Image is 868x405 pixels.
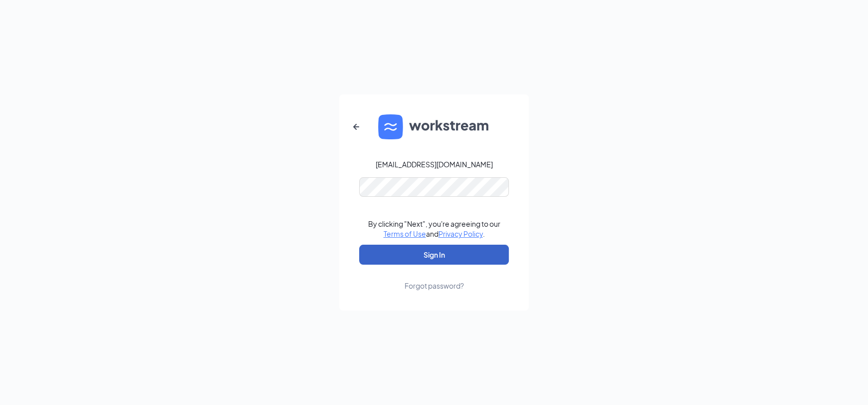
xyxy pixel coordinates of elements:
svg: ArrowLeftNew [350,121,362,133]
div: [EMAIL_ADDRESS][DOMAIN_NAME] [376,159,493,169]
a: Terms of Use [384,229,426,238]
div: By clicking "Next", you're agreeing to our and . [368,219,500,239]
button: Sign In [359,245,509,265]
a: Privacy Policy [438,229,483,238]
a: Forgot password? [405,265,464,291]
img: WS logo and Workstream text [378,114,490,139]
button: ArrowLeftNew [344,115,368,139]
div: Forgot password? [405,281,464,291]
